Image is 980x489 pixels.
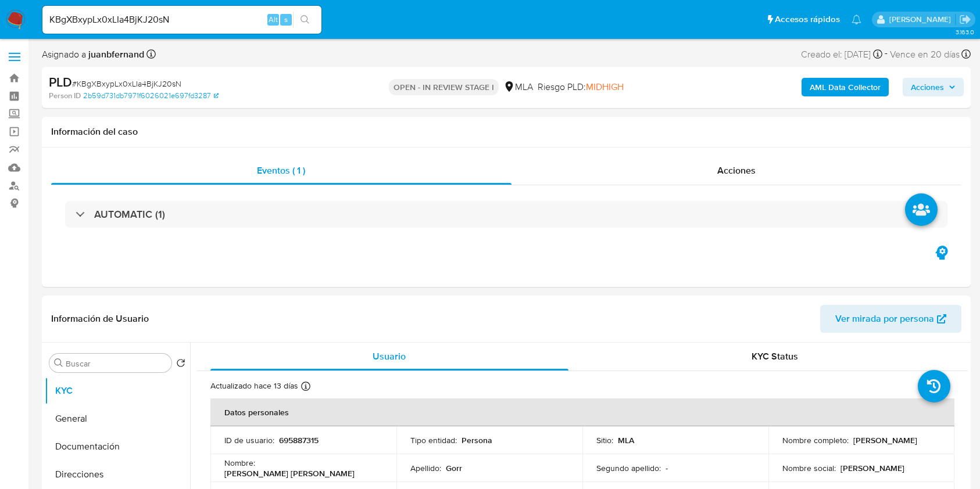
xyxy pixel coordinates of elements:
h1: Información del caso [51,126,961,138]
b: PLD [49,73,72,91]
span: Vence en 20 días [890,48,960,61]
b: Person ID [49,91,81,101]
p: Persona [462,435,492,445]
div: MLA [503,81,533,94]
span: Ver mirada por persona [835,305,934,333]
span: - [885,46,888,62]
span: s [284,14,288,25]
button: Acciones [903,78,964,96]
button: Direcciones [45,461,190,488]
p: juanbautista.fernandez@mercadolibre.com [889,14,955,25]
span: Usuario [373,350,406,363]
p: Sitio : [596,435,613,445]
p: Actualizado hace 13 días [210,380,298,391]
span: # KBgXBxypLx0xLIa4BjKJ20sN [72,78,181,89]
span: Asignado a [42,48,144,61]
span: Accesos rápidos [775,13,840,26]
span: Acciones [717,164,756,177]
th: Datos personales [210,398,954,426]
button: AML Data Collector [802,78,889,96]
div: Creado el: [DATE] [801,46,882,62]
span: Eventos ( 1 ) [257,164,305,177]
p: Apellido : [410,463,441,473]
span: Riesgo PLD: [538,81,624,94]
p: ID de usuario : [224,435,274,445]
p: Nombre completo : [782,435,849,445]
h3: AUTOMATIC (1) [94,208,165,221]
button: Volver al orden por defecto [176,358,185,371]
button: General [45,405,190,433]
span: MIDHIGH [586,80,624,94]
h1: Información de Usuario [51,313,149,325]
button: Ver mirada por persona [820,305,961,333]
p: MLA [618,435,634,445]
a: Notificaciones [852,15,861,24]
div: AUTOMATIC (1) [65,201,947,228]
a: Salir [959,13,971,26]
p: OPEN - IN REVIEW STAGE I [389,79,499,95]
p: Gorr [446,463,462,473]
b: AML Data Collector [810,78,881,96]
p: - [666,463,668,473]
a: 2b59d731db7971f6026021e697fd3287 [83,91,219,101]
button: search-icon [293,12,317,28]
b: juanbfernand [86,48,144,61]
span: Acciones [911,78,944,96]
button: Documentación [45,433,190,461]
button: KYC [45,377,190,405]
input: Buscar usuario o caso... [42,12,321,27]
p: [PERSON_NAME] [PERSON_NAME] [224,468,355,479]
p: 695887315 [279,435,319,445]
p: [PERSON_NAME] [853,435,917,445]
span: Alt [269,14,278,25]
p: Nombre social : [782,463,836,473]
button: Buscar [54,358,63,368]
p: Segundo apellido : [596,463,661,473]
p: [PERSON_NAME] [840,463,904,473]
span: KYC Status [752,350,798,363]
p: Tipo entidad : [410,435,457,445]
p: Nombre : [224,458,255,468]
input: Buscar [66,358,167,369]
